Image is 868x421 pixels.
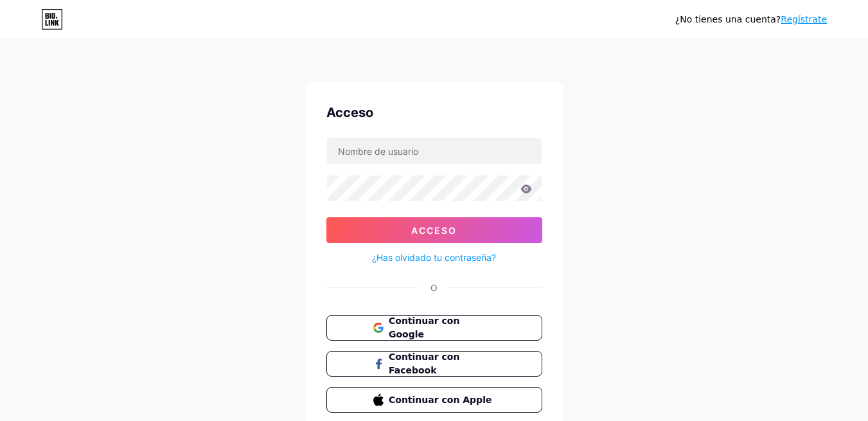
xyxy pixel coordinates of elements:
[411,225,457,236] font: Acceso
[781,14,827,24] a: Regístrate
[326,351,542,377] button: Continuar con Facebook
[326,315,542,341] button: Continuar con Google
[372,252,496,263] font: ¿Has olvidado tu contraseña?
[326,217,542,243] button: Acceso
[326,105,373,120] font: Acceso
[389,316,459,339] font: Continuar con Google
[430,282,438,293] font: O
[372,251,496,264] a: ¿Has olvidado tu contraseña?
[675,14,781,24] font: ¿No tienes una cuenta?
[389,395,492,405] font: Continuar con Apple
[389,352,459,375] font: Continuar con Facebook
[327,138,542,164] input: Nombre de usuario
[326,387,542,413] button: Continuar con Apple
